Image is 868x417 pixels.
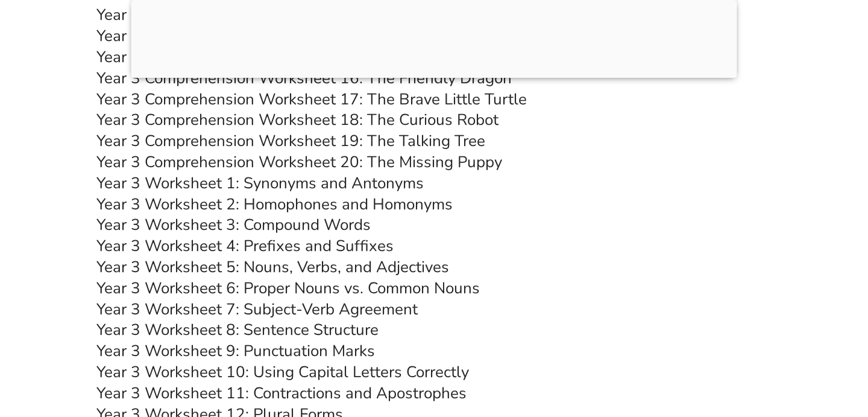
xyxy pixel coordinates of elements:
[96,130,485,151] a: Year 3 Comprehension Worksheet 19: The Talking Tree
[96,194,453,215] a: Year 3 Worksheet 2: Homophones and Homonyms
[96,89,527,110] a: Year 3 Comprehension Worksheet 17: The Brave Little Turtle
[96,361,469,383] a: Year 3 Worksheet 10: Using Capital Letters Correctly
[96,340,375,361] a: Year 3 Worksheet 9: Punctuation Marks
[661,281,868,417] iframe: Chat Widget
[96,4,522,25] a: Year 3 Comprehension Worksheet 13: The Enchanted Forest
[96,214,371,235] a: Year 3 Worksheet 3: Compound Words
[96,299,418,320] a: Year 3 Worksheet 7: Subject-Verb Agreement
[96,319,379,340] a: Year 3 Worksheet 8: Sentence Structure
[96,235,394,256] a: Year 3 Worksheet 4: Prefixes and Suffixes
[96,256,449,278] a: Year 3 Worksheet 5: Nouns, Verbs, and Adjectives
[96,383,467,404] a: Year 3 Worksheet 11: Contractions and Apostrophes
[96,109,498,130] a: Year 3 Comprehension Worksheet 18: The Curious Robot
[96,46,533,68] a: Year 3 Comprehension Worksheet 15: 10 points to Hufflepuff!
[96,25,550,46] a: Year 3 Comprehension Worksheet 14: The Time Travellers Diary
[96,173,424,194] a: Year 3 Worksheet 1: Synonyms and Antonyms
[96,151,502,173] a: Year 3 Comprehension Worksheet 20: The Missing Puppy
[96,278,480,299] a: Year 3 Worksheet 6: Proper Nouns vs. Common Nouns
[96,68,512,89] a: Year 3 Comprehension Worksheet 16: The Friendly Dragon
